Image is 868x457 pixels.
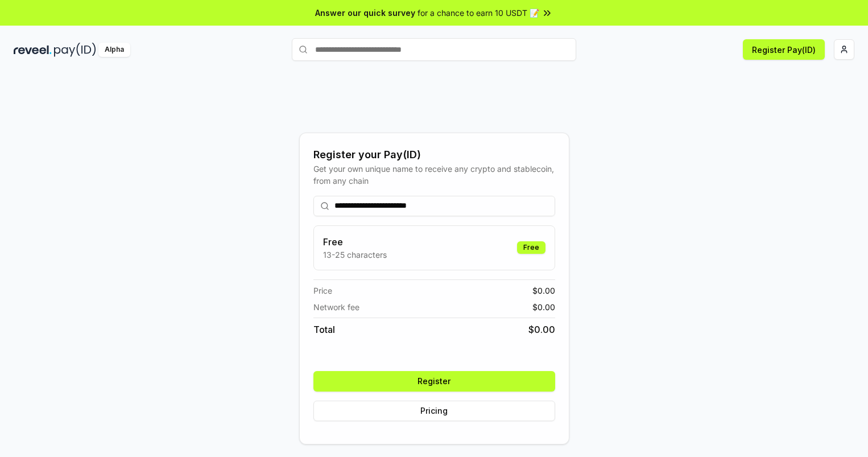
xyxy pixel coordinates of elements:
[323,249,387,261] p: 13-25 characters
[14,43,52,57] img: reveel_dark
[313,323,335,336] span: Total
[54,43,96,57] img: pay_id
[98,43,130,57] div: Alpha
[528,323,555,336] span: $ 0.00
[313,401,555,421] button: Pricing
[517,241,545,254] div: Free
[315,7,415,19] span: Answer our quick survey
[313,285,332,297] span: Price
[532,285,555,297] span: $ 0.00
[743,39,825,60] button: Register Pay(ID)
[323,235,387,249] h3: Free
[313,371,555,392] button: Register
[313,301,359,313] span: Network fee
[532,301,555,313] span: $ 0.00
[313,147,555,163] div: Register your Pay(ID)
[418,7,539,19] span: for a chance to earn 10 USDT 📝
[313,163,555,187] div: Get your own unique name to receive any crypto and stablecoin, from any chain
